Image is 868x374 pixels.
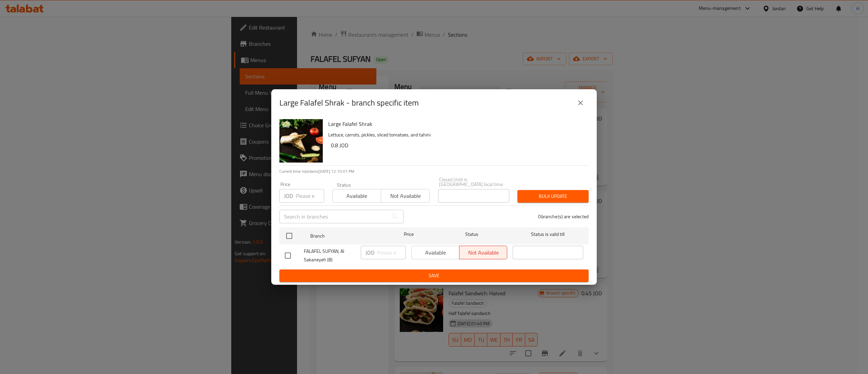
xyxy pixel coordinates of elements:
button: Bulk update [517,190,589,203]
span: Not available [384,191,427,201]
span: Available [335,191,378,201]
p: JOD [366,248,374,257]
button: Save [279,269,589,282]
h6: 0.8 JOD [331,141,583,150]
span: Price [386,230,431,239]
p: Current time in Jordan is [DATE] 12:10:01 PM [279,168,589,174]
button: Available [332,189,381,203]
h6: Large Falafel Shrak [328,119,583,129]
input: Please enter price [377,246,406,259]
p: 0 branche(s) are selected [538,213,589,220]
span: Save [285,272,583,280]
span: Status [437,230,507,239]
p: JOD [284,192,293,200]
img: Large Falafel Shrak [279,119,323,163]
span: Branch [310,232,381,240]
span: Bulk update [523,192,583,201]
span: FALAFEL SUFYAN, Al Sakaneyeh (8) [304,247,355,264]
p: Lettuce, carrots, pickles, sliced tomatoes, and tahini [328,131,583,139]
button: Not available [381,189,430,203]
h2: Large Falafel Shrak - branch specific item [279,97,419,108]
button: close [572,95,589,111]
input: Search in branches [279,210,388,223]
span: Status is valid till [513,230,583,239]
input: Please enter price [296,189,324,203]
